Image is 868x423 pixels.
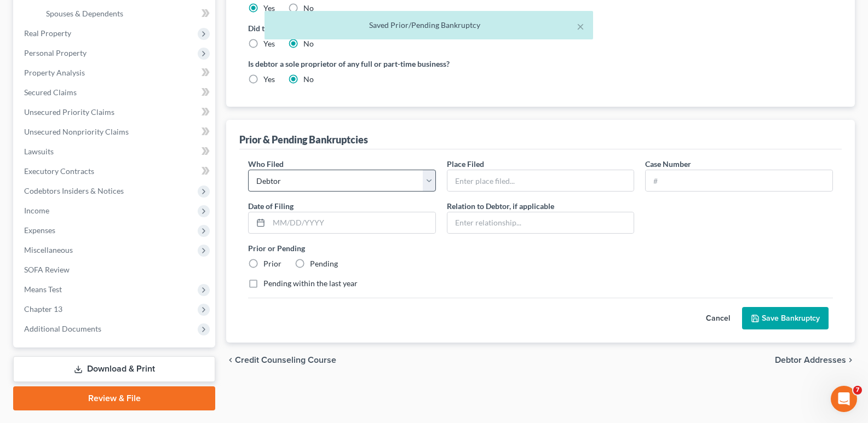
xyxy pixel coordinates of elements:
[24,324,101,333] span: Additional Documents
[24,206,49,215] span: Income
[263,258,281,269] label: Prior
[645,158,691,170] label: Case Number
[15,83,215,102] a: Secured Claims
[248,201,294,211] span: Date of Filing
[15,161,215,181] a: Executory Contracts
[248,242,833,254] label: Prior or Pending
[24,304,62,314] span: Chapter 13
[775,356,855,364] button: Debtor Addresses chevron_right
[226,356,336,364] button: chevron_left Credit Counseling Course
[263,3,275,14] label: Yes
[37,4,215,24] a: Spouses & Dependents
[447,200,554,212] label: Relation to Debtor, if applicable
[46,9,123,18] span: Spouses & Dependents
[269,212,435,233] input: MM/DD/YYYY
[24,245,73,254] span: Miscellaneous
[13,386,215,410] a: Review & File
[263,278,358,289] label: Pending within the last year
[248,58,535,69] label: Is debtor a sole proprietor of any full or part-time business?
[24,147,54,156] span: Lawsuits
[24,285,62,294] span: Means Test
[24,265,70,274] span: SOFA Review
[24,68,85,77] span: Property Analysis
[742,307,829,330] button: Save Bankruptcy
[447,212,634,233] input: Enter relationship...
[775,356,846,364] span: Debtor Addresses
[577,20,584,33] button: ×
[226,356,235,364] i: chevron_left
[303,74,314,85] label: No
[24,127,129,136] span: Unsecured Nonpriority Claims
[15,260,215,280] a: SOFA Review
[263,74,275,85] label: Yes
[24,107,114,117] span: Unsecured Priority Claims
[24,225,55,235] span: Expenses
[15,102,215,122] a: Unsecured Priority Claims
[24,48,87,57] span: Personal Property
[831,386,857,412] iframe: Intercom live chat
[248,159,284,169] span: Who Filed
[15,122,215,142] a: Unsecured Nonpriority Claims
[273,20,584,31] div: Saved Prior/Pending Bankruptcy
[853,386,862,395] span: 7
[694,308,742,329] button: Cancel
[447,170,634,191] input: Enter place filed...
[24,166,94,176] span: Executory Contracts
[15,142,215,161] a: Lawsuits
[646,170,832,191] input: #
[447,159,484,169] span: Place Filed
[24,186,124,195] span: Codebtors Insiders & Notices
[235,356,336,364] span: Credit Counseling Course
[239,133,368,146] div: Prior & Pending Bankruptcies
[846,356,855,364] i: chevron_right
[310,258,338,269] label: Pending
[303,3,314,14] label: No
[15,63,215,83] a: Property Analysis
[13,356,215,382] a: Download & Print
[24,88,77,97] span: Secured Claims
